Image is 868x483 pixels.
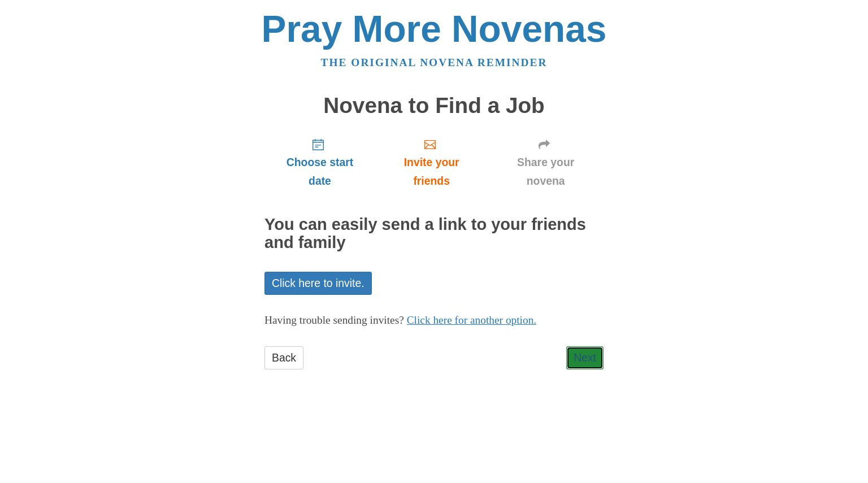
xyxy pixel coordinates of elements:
[407,314,537,326] a: Click here for another option.
[264,216,604,252] h2: You can easily send a link to your friends and family
[387,153,476,190] span: Invite your friends
[264,272,372,295] a: Click here to invite.
[499,153,592,190] span: Share your novena
[264,314,404,326] span: Having trouble sending invites?
[264,94,604,118] h1: Novena to Find a Job
[264,129,375,196] a: Choose start date
[488,129,604,196] a: Share your novena
[566,346,604,369] a: Next
[264,346,303,369] a: Back
[321,56,548,68] a: The original novena reminder
[375,129,488,196] a: Invite your friends
[276,153,364,190] span: Choose start date
[262,8,607,50] a: Pray More Novenas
